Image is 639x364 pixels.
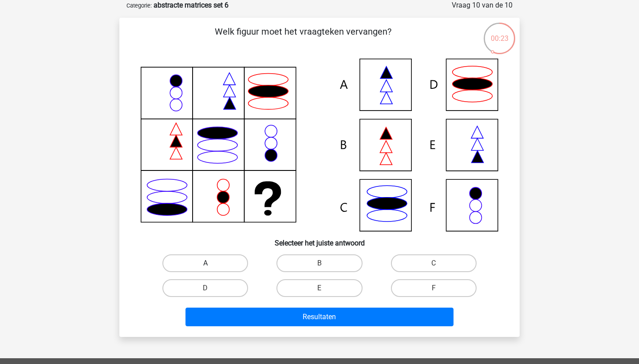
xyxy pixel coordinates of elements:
[162,279,248,297] label: D
[391,254,477,272] label: C
[185,308,454,326] button: Resultaten
[134,232,505,247] h6: Selecteer het juiste antwoord
[134,25,472,51] p: Welk figuur moet het vraagteken vervangen?
[483,22,516,44] div: 00:23
[126,2,152,9] small: Categorie:
[391,279,477,297] label: F
[154,1,229,9] strong: abstracte matrices set 6
[276,279,362,297] label: E
[276,254,362,272] label: B
[162,254,248,272] label: A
